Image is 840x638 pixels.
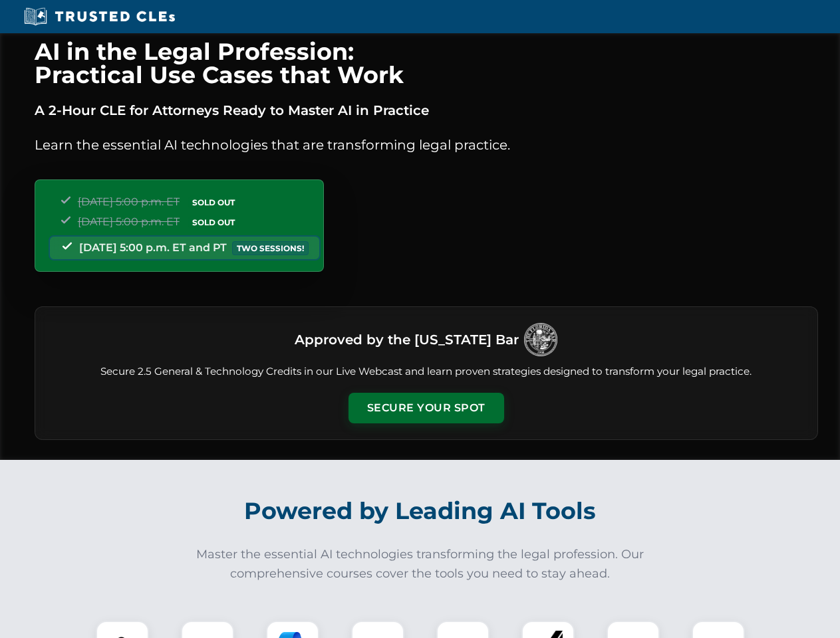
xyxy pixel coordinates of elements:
h3: Approved by the [US_STATE] Bar [295,328,519,352]
h1: AI in the Legal Profession: Practical Use Cases that Work [35,40,818,86]
h2: Powered by Leading AI Tools [52,488,789,534]
span: [DATE] 5:00 p.m. ET [78,195,180,208]
img: Logo [524,323,557,356]
span: SOLD OUT [188,215,239,229]
span: SOLD OUT [188,195,239,209]
p: A 2-Hour CLE for Attorneys Ready to Master AI in Practice [35,100,818,121]
button: Secure Your Spot [349,393,504,423]
img: Trusted CLEs [20,7,179,27]
p: Master the essential AI technologies transforming the legal profession. Our comprehensive courses... [188,545,653,584]
p: Secure 2.5 General & Technology Credits in our Live Webcast and learn proven strategies designed ... [51,364,801,379]
span: [DATE] 5:00 p.m. ET [78,215,180,228]
p: Learn the essential AI technologies that are transforming legal practice. [35,134,818,156]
